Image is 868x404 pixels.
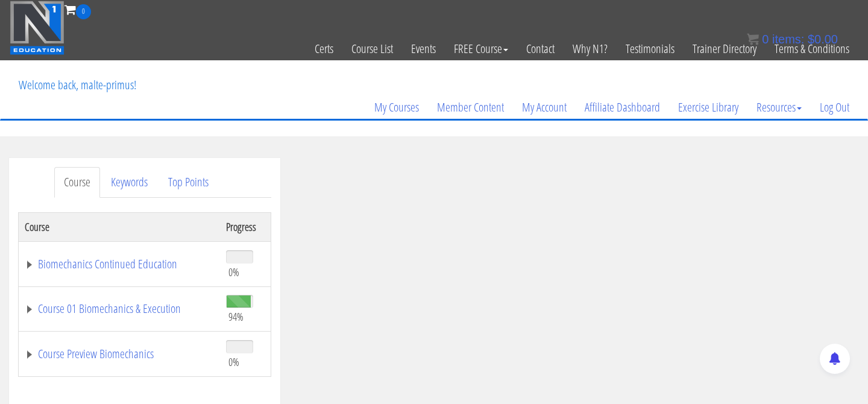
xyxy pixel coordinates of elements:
img: icon11.png [747,33,759,45]
a: Events [402,19,445,78]
a: 0 [64,1,91,17]
a: Exercise Library [669,78,747,136]
a: Affiliate Dashboard [576,78,669,136]
a: Keywords [101,167,157,198]
img: n1-education [10,1,64,55]
a: FREE Course [445,19,517,78]
span: $ [808,33,814,46]
span: 0% [228,355,239,368]
a: Why N1? [564,19,617,78]
a: Certs [306,19,342,78]
a: Terms & Conditions [766,19,858,78]
bdi: 0.00 [808,33,838,46]
a: My Courses [365,78,428,136]
span: items: [772,33,804,46]
a: Trainer Directory [684,19,766,78]
a: Contact [517,19,564,78]
a: Log Out [811,78,858,136]
a: Member Content [428,78,513,136]
span: 94% [228,310,244,323]
a: Top Points [159,167,218,198]
a: Course List [342,19,402,78]
th: Course [19,212,221,241]
p: Welcome back, malte-primus! [10,61,145,109]
span: 0 [76,4,91,19]
a: Course Preview Biomechanics [25,348,214,360]
a: Course 01 Biomechanics & Execution [25,303,214,315]
a: Resources [747,78,811,136]
a: Biomechanics Continued Education [25,258,214,270]
span: 0 [762,33,769,46]
span: 0% [228,265,239,279]
a: 0 items: $0.00 [747,33,838,46]
a: My Account [513,78,576,136]
a: Testimonials [617,19,684,78]
a: Course [54,167,100,198]
th: Progress [220,212,271,241]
